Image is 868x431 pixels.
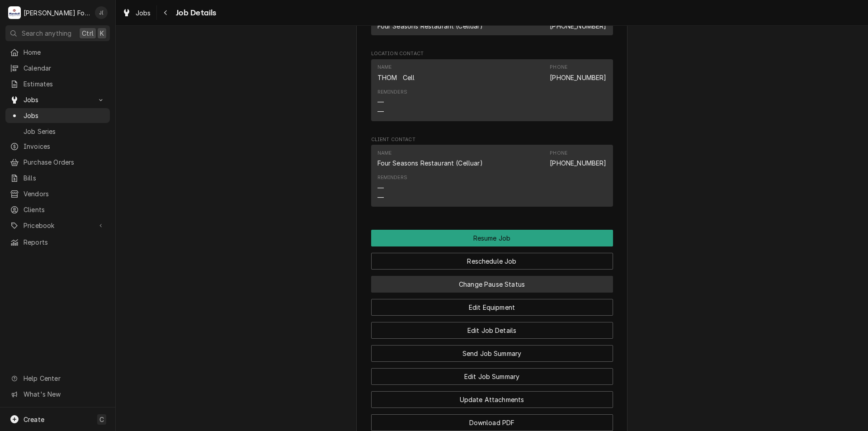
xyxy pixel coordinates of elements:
[371,345,613,362] button: Send Job Summary
[24,79,105,89] span: Estimates
[159,5,173,20] button: Navigate back
[24,374,104,383] span: Help Center
[371,145,613,207] div: Contact
[377,150,483,168] div: Name
[24,127,105,136] span: Job Series
[24,389,104,399] span: What's New
[5,202,110,217] a: Clients
[371,368,613,385] button: Edit Job Summary
[24,142,105,151] span: Invoices
[550,159,606,167] a: [PHONE_NUMBER]
[371,50,613,57] span: Location Contact
[377,158,483,168] div: Four Seasons Restaurant (Celluar)
[377,64,415,82] div: Name
[371,145,613,211] div: Client Contact List
[371,322,613,339] button: Edit Job Details
[371,253,613,270] button: Reschedule Job
[377,89,407,116] div: Reminders
[95,6,108,19] div: J(
[377,174,407,202] div: Reminders
[371,276,613,293] button: Change Pause Status
[24,63,105,73] span: Calendar
[371,230,613,431] div: Button Group
[371,136,613,211] div: Client Contact
[371,230,613,246] div: Button Group Row
[371,339,613,362] div: Button Group Row
[550,64,567,71] div: Phone
[24,221,92,230] span: Pricebook
[377,64,392,71] div: Name
[24,95,92,104] span: Jobs
[100,28,104,38] span: K
[377,73,415,82] div: THOM Cell
[377,150,392,157] div: Name
[371,362,613,385] div: Button Group Row
[5,61,110,76] a: Calendar
[24,416,44,423] span: Create
[136,8,151,18] span: Jobs
[5,124,110,139] a: Job Series
[371,136,613,143] span: Client Contact
[371,59,613,125] div: Location Contact List
[377,89,407,96] div: Reminders
[118,5,155,20] a: Jobs
[24,47,105,57] span: Home
[5,155,110,170] a: Purchase Orders
[24,173,105,183] span: Bills
[371,293,613,316] div: Button Group Row
[371,316,613,339] div: Button Group Row
[173,7,217,19] span: Job Details
[24,205,105,214] span: Clients
[377,21,483,31] div: Four Seasons Restaurant (Celluar)
[371,414,613,431] button: Download PDF
[5,139,110,154] a: Invoices
[371,270,613,293] div: Button Group Row
[550,74,606,81] a: [PHONE_NUMBER]
[24,189,105,199] span: Vendors
[5,387,110,402] a: Go to What's New
[24,111,105,120] span: Jobs
[377,183,384,193] div: —
[5,186,110,201] a: Vendors
[8,6,21,19] div: M
[377,193,384,202] div: —
[550,22,606,30] a: [PHONE_NUMBER]
[550,150,606,168] div: Phone
[24,8,90,18] div: [PERSON_NAME] Food Equipment Service
[371,59,613,121] div: Contact
[22,28,71,38] span: Search anything
[5,218,110,233] a: Go to Pricebook
[371,391,613,408] button: Update Attachments
[371,246,613,270] div: Button Group Row
[371,408,613,431] div: Button Group Row
[24,157,105,167] span: Purchase Orders
[550,150,567,157] div: Phone
[550,64,606,82] div: Phone
[377,107,384,116] div: —
[5,108,110,123] a: Jobs
[5,76,110,91] a: Estimates
[371,50,613,125] div: Location Contact
[371,230,613,246] button: Resume Job
[5,92,110,107] a: Go to Jobs
[24,237,105,247] span: Reports
[82,28,94,38] span: Ctrl
[8,6,21,19] div: Marshall Food Equipment Service's Avatar
[5,371,110,386] a: Go to Help Center
[5,45,110,60] a: Home
[377,174,407,181] div: Reminders
[95,6,108,19] div: Jeff Debigare (109)'s Avatar
[5,25,110,41] button: Search anythingCtrlK
[377,97,384,107] div: —
[371,385,613,408] div: Button Group Row
[99,415,104,424] span: C
[371,299,613,316] button: Edit Equipment
[5,171,110,185] a: Bills
[5,235,110,250] a: Reports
